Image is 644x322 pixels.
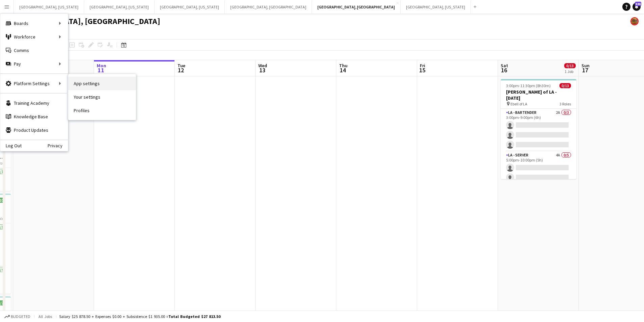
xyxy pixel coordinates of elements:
[3,313,31,320] button: Budgeted
[84,0,154,14] button: [GEOGRAPHIC_DATA], [US_STATE]
[633,3,641,11] a: 546
[420,63,425,69] span: Fri
[0,77,68,90] div: Platform Settings
[559,83,571,88] span: 0/13
[0,96,68,110] a: Training Academy
[506,83,551,88] span: 3:00pm-11:30pm (8h30m)
[0,30,68,44] div: Workforce
[257,66,267,74] span: 13
[176,66,185,74] span: 12
[0,17,68,30] div: Boards
[501,151,576,214] app-card-role: LA - Server4A0/55:00pm-10:00pm (5h)
[177,63,185,69] span: Tue
[225,0,312,14] button: [GEOGRAPHIC_DATA], [GEOGRAPHIC_DATA]
[14,0,84,14] button: [GEOGRAPHIC_DATA], [US_STATE]
[11,314,30,319] span: Budgeted
[338,66,348,74] span: 14
[258,63,267,69] span: Wed
[68,90,136,104] a: Your settings
[97,63,106,69] span: Mon
[630,17,639,25] app-user-avatar: Rollin Hero
[510,101,527,106] span: Ebell of LA
[68,104,136,117] a: Profiles
[580,66,590,74] span: 17
[339,63,348,69] span: Thu
[501,109,576,151] app-card-role: LA - Bartender2A0/33:00pm-9:00pm (6h)
[559,101,571,106] span: 3 Roles
[501,79,576,179] app-job-card: 3:00pm-11:30pm (8h30m)0/13[PERSON_NAME] of LA - [DATE] Ebell of LA3 RolesLA - Bartender2A0/33:00p...
[0,143,22,148] a: Log Out
[48,143,68,148] a: Privacy
[68,77,136,90] a: App settings
[312,0,401,14] button: [GEOGRAPHIC_DATA], [GEOGRAPHIC_DATA]
[154,0,225,14] button: [GEOGRAPHIC_DATA], [US_STATE]
[635,2,641,6] span: 546
[401,0,471,14] button: [GEOGRAPHIC_DATA], [US_STATE]
[96,66,106,74] span: 11
[419,66,425,74] span: 15
[37,314,53,319] span: All jobs
[581,63,590,69] span: Sun
[0,44,68,57] a: Comms
[0,123,68,137] a: Product Updates
[168,314,220,319] span: Total Budgeted $27 813.50
[0,57,68,71] div: Pay
[5,16,160,26] h1: [GEOGRAPHIC_DATA], [GEOGRAPHIC_DATA]
[564,63,576,68] span: 0/13
[59,314,220,319] div: Salary $25 878.50 + Expenses $0.00 + Subsistence $1 935.00 =
[501,89,576,101] h3: [PERSON_NAME] of LA - [DATE]
[501,63,508,69] span: Sat
[500,66,508,74] span: 16
[565,69,575,74] div: 1 Job
[0,110,68,123] a: Knowledge Base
